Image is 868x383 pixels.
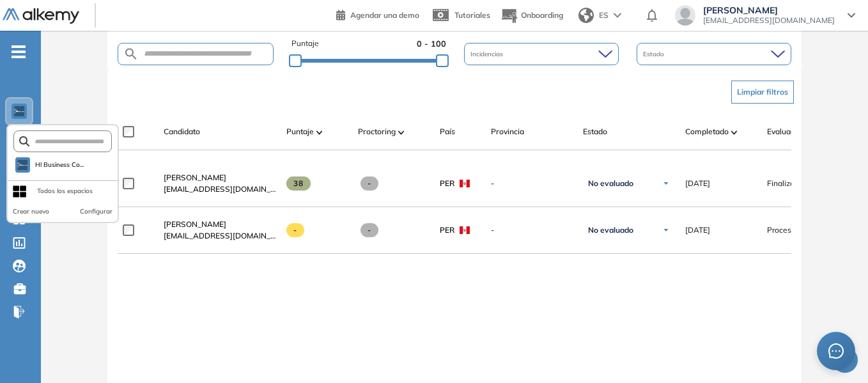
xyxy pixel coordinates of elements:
[164,230,276,242] span: [EMAIL_ADDRESS][DOMAIN_NAME]
[286,126,314,137] span: Puntaje
[643,49,667,59] span: Estado
[731,130,738,134] img: [missing "en.ARROW_ALT" translation]
[440,126,455,137] span: País
[731,81,794,104] button: Limpiar filtros
[767,126,805,137] span: Evaluación
[662,180,670,187] img: Ícono de flecha
[500,2,563,29] button: Onboarding
[12,51,26,53] i: -
[588,178,633,189] span: No evaluado
[491,178,573,189] span: -
[767,178,803,189] span: Finalizado
[491,224,573,236] span: -
[336,6,419,22] a: Agendar una demo
[685,126,729,137] span: Completado
[614,13,621,18] img: arrow
[470,49,506,59] span: Incidencias
[703,5,835,15] span: [PERSON_NAME]
[521,10,563,20] span: Onboarding
[164,219,276,230] a: [PERSON_NAME]
[316,130,323,134] img: [missing "en.ARROW_ALT" translation]
[350,10,419,20] span: Agendar una demo
[460,180,470,187] img: PER
[685,224,710,236] span: [DATE]
[588,225,633,235] span: No evaluado
[13,207,49,217] button: Crear nuevo
[80,207,112,217] button: Configurar
[286,176,311,191] span: 38
[164,172,276,184] a: [PERSON_NAME]
[599,10,608,21] span: ES
[164,126,200,137] span: Candidato
[491,126,524,137] span: Provincia
[358,126,396,137] span: Proctoring
[164,184,276,195] span: [EMAIL_ADDRESS][DOMAIN_NAME]
[578,8,594,23] img: world
[583,126,607,137] span: Estado
[703,15,835,26] span: [EMAIL_ADDRESS][DOMAIN_NAME]
[464,43,619,65] div: Incidencias
[35,160,84,170] span: Hl Business Co...
[14,106,24,116] img: https://assets.alkemy.org/workspaces/1802/d452bae4-97f6-47ab-b3bf-1c40240bc960.jpg
[286,223,305,237] span: -
[164,219,226,229] span: [PERSON_NAME]
[454,10,490,20] span: Tutoriales
[37,186,93,196] div: Todos los espacios
[417,38,446,50] span: 0 - 100
[17,160,27,170] img: https://assets.alkemy.org/workspaces/1802/d452bae4-97f6-47ab-b3bf-1c40240bc960.jpg
[440,224,454,236] span: PER
[360,176,379,191] span: -
[3,8,79,24] img: Logo
[398,130,405,134] img: [missing "en.ARROW_ALT" translation]
[662,226,670,234] img: Ícono de flecha
[123,46,139,62] img: SEARCH_ALT
[460,226,470,234] img: PER
[828,343,844,359] span: message
[164,173,226,182] span: [PERSON_NAME]
[360,223,379,237] span: -
[685,178,710,189] span: [DATE]
[291,38,319,50] span: Puntaje
[440,178,454,189] span: PER
[637,43,791,65] div: Estado
[767,224,809,236] span: Procesando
